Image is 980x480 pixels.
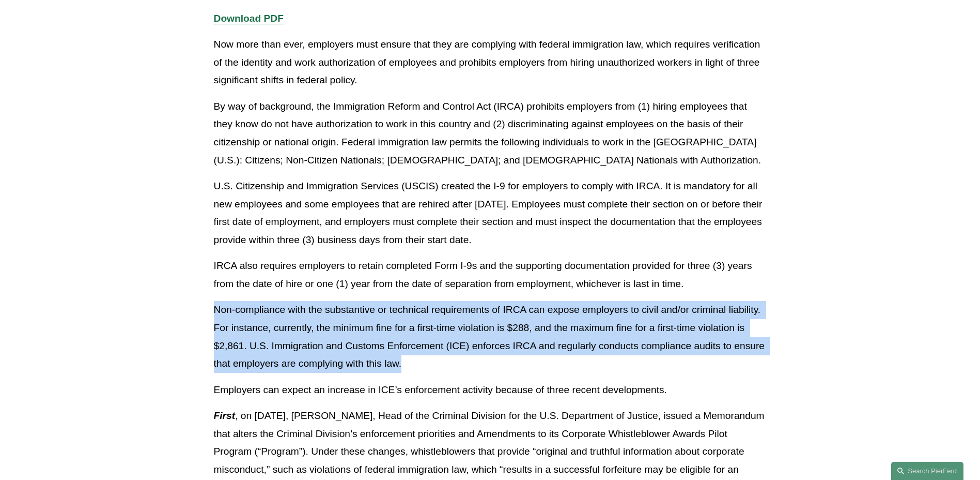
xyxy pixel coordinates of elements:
p: By way of background, the Immigration Reform and Control Act (IRCA) prohibits employers from (1) ... [214,98,767,169]
a: Download PDF [214,13,284,24]
p: U.S. Citizenship and Immigration Services (USCIS) created the I-9 for employers to comply with IR... [214,177,767,249]
p: Employers can expect an increase in ICE’s enforcement activity because of three recent developments. [214,381,767,399]
a: Search this site [891,462,963,480]
p: Now more than ever, employers must ensure that they are complying with federal immigration law, w... [214,36,767,89]
em: First [214,410,236,421]
p: Non-compliance with the substantive or technical requirements of IRCA can expose employers to civ... [214,301,767,372]
p: IRCA also requires employers to retain completed Form I-9s and the supporting documentation provi... [214,257,767,293]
